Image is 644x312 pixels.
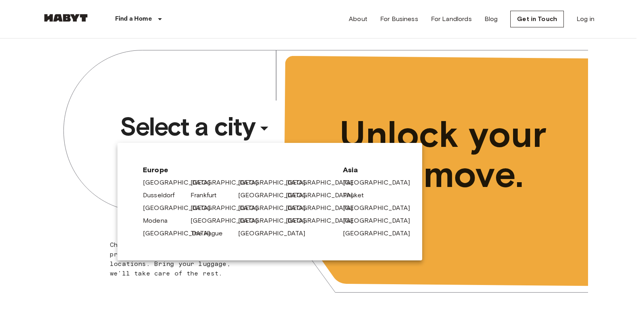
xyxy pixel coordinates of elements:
[286,178,361,187] a: [GEOGRAPHIC_DATA]
[143,229,218,238] a: [GEOGRAPHIC_DATA]
[190,216,266,225] a: [GEOGRAPHIC_DATA]
[286,216,361,225] a: [GEOGRAPHIC_DATA]
[190,191,225,200] a: Frankfurt
[143,216,175,225] a: Modena
[238,203,313,213] a: [GEOGRAPHIC_DATA]
[286,191,361,200] a: [GEOGRAPHIC_DATA]
[143,178,218,187] a: [GEOGRAPHIC_DATA]
[343,165,397,175] span: Asia
[343,229,418,238] a: [GEOGRAPHIC_DATA]
[238,191,313,200] a: [GEOGRAPHIC_DATA]
[343,178,418,187] a: [GEOGRAPHIC_DATA]
[190,178,266,187] a: [GEOGRAPHIC_DATA]
[190,229,231,238] a: The Hague
[143,165,330,175] span: Europe
[343,216,418,225] a: [GEOGRAPHIC_DATA]
[286,203,361,213] a: [GEOGRAPHIC_DATA]
[143,191,183,200] a: Dusseldorf
[343,191,372,200] a: Phuket
[238,178,313,187] a: [GEOGRAPHIC_DATA]
[238,216,313,225] a: [GEOGRAPHIC_DATA]
[343,203,418,213] a: [GEOGRAPHIC_DATA]
[190,203,266,213] a: [GEOGRAPHIC_DATA]
[238,229,313,238] a: [GEOGRAPHIC_DATA]
[143,203,218,213] a: [GEOGRAPHIC_DATA]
